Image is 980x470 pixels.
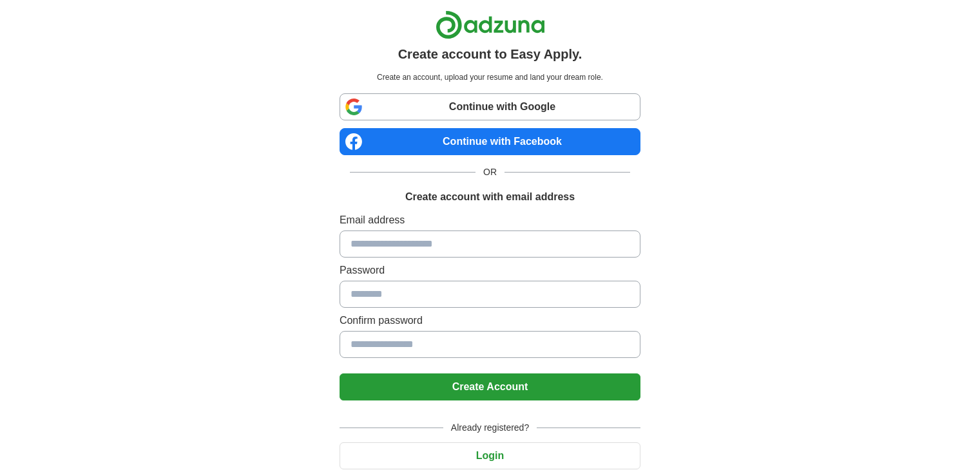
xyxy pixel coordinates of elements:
a: Login [340,450,640,461]
p: Create an account, upload your resume and land your dream role. [342,71,638,83]
span: OR [476,165,504,179]
h1: Create account with email address [405,189,575,205]
h1: Create account to Easy Apply. [398,44,582,64]
span: Already registered? [443,421,537,435]
a: Continue with Google [340,93,640,120]
label: Email address [340,212,640,228]
label: Password [340,263,640,278]
label: Confirm password [340,313,640,328]
button: Create Account [340,373,640,400]
button: Login [340,442,640,469]
img: Adzuna logo [436,10,545,39]
a: Continue with Facebook [340,128,640,155]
